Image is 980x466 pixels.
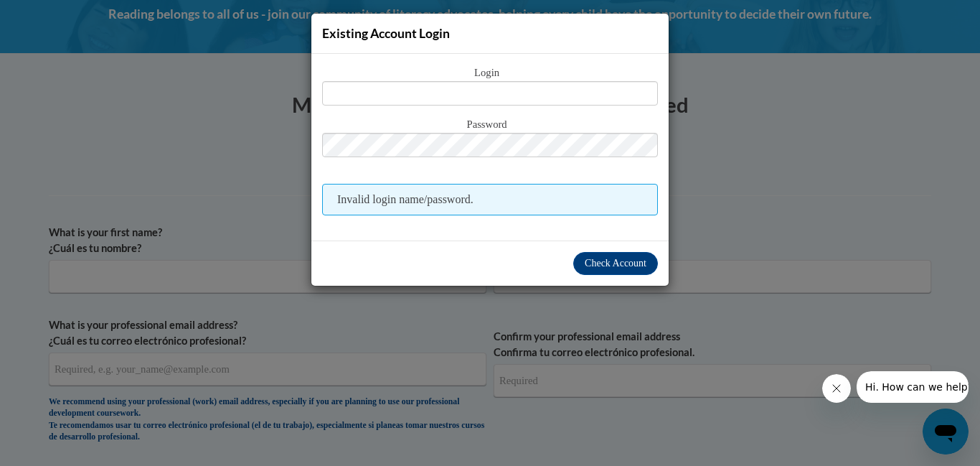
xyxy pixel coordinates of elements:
[322,65,658,81] span: Login
[857,371,969,403] iframe: Message from company
[585,258,646,269] span: Check Account
[822,374,851,403] iframe: Close message
[322,184,658,215] span: Invalid login name/password.
[322,117,658,133] span: Password
[9,10,116,22] span: Hi. How can we help?
[322,26,450,41] span: Existing Account Login
[573,252,658,275] button: Check Account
